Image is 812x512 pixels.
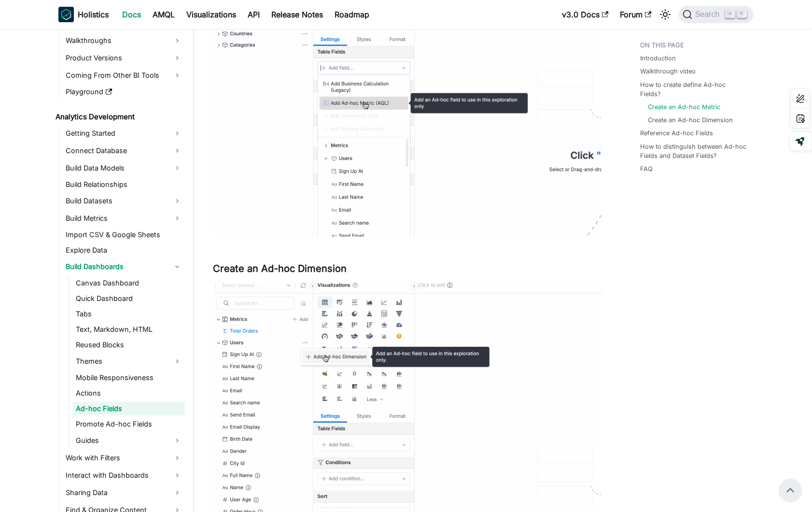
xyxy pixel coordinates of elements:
[63,126,185,141] a: Getting Started
[692,10,726,19] span: Search
[63,211,185,226] a: Build Metrics
[78,9,109,20] b: Holistics
[58,7,74,22] img: Holistics
[63,259,185,274] a: Build Dashboards
[73,307,185,321] a: Tabs
[737,10,747,18] kbd: K
[63,50,185,66] a: Product Versions
[640,54,676,63] a: Introduction
[640,80,748,99] a: How to create define Ad-hoc Fields?
[181,7,242,22] a: Visualizations
[640,128,713,138] a: Reference Ad-hoc Fields
[329,7,375,22] a: Roadmap
[679,6,754,23] button: Search (Command+K)
[63,468,185,483] a: Interact with Dashboards
[53,110,185,124] a: Analytics Development
[640,142,748,160] a: How to distinguish between Ad-hoc Fields and Dataset Fields?
[63,85,185,99] a: Playground
[640,67,696,76] a: Walkthrough video
[648,115,733,125] a: Create an Ad-hoc Dimension
[73,354,185,369] a: Themes
[63,160,185,176] a: Build Data Models
[242,7,266,22] a: API
[640,164,653,173] a: FAQ
[614,7,657,22] a: Forum
[73,338,185,352] a: Reused Blocks
[58,7,109,22] a: HolisticsHolistics
[116,7,147,22] a: Docs
[213,263,602,275] h3: Create an Ad-hoc Dimension
[63,68,185,83] a: Coming From Other BI Tools
[779,479,802,502] button: Scroll back to top
[63,450,185,466] a: Work with Filters
[725,10,735,18] kbd: ⌘
[266,7,329,22] a: Release Notes
[556,7,614,22] a: v3.0 Docs
[73,417,185,431] a: Promote Ad-hoc Fields
[49,29,194,512] nav: Docs sidebar
[73,386,185,400] a: Actions
[63,33,185,48] a: Walkthroughs
[63,178,185,191] a: Build Relationships
[63,243,185,257] a: Explore Data
[73,323,185,336] a: Text, Markdown, HTML
[658,7,673,22] button: Switch between dark and light mode (currently light mode)
[147,7,181,22] a: AMQL
[63,143,185,158] a: Connect Database
[73,371,185,384] a: Mobile Responsiveness
[73,292,185,305] a: Quick Dashboard
[73,402,185,415] a: Ad-hoc Fields
[63,228,185,242] a: Import CSV & Google Sheets
[648,102,720,112] a: Create an Ad-hoc Metric
[63,485,185,500] a: Sharing Data
[63,193,185,209] a: Build Datasets
[73,276,185,290] a: Canvas Dashboard
[73,433,185,448] a: Guides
